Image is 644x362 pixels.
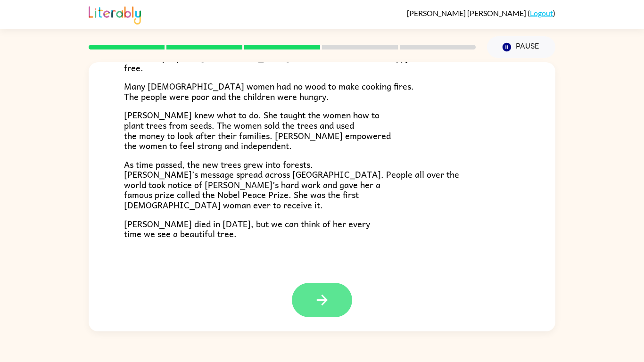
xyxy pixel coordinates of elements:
span: [PERSON_NAME] died in [DATE], but we can think of her every time we see a beautiful tree. [124,217,370,241]
span: As time passed, the new trees grew into forests. [PERSON_NAME]’s message spread across [GEOGRAPHI... [124,157,459,212]
button: Pause [487,36,555,58]
span: [PERSON_NAME] knew what to do. She taught the women how to plant trees from seeds. The women sold... [124,108,391,152]
div: ( ) [407,8,555,17]
span: [PERSON_NAME] [PERSON_NAME] [407,8,528,17]
img: Literably [89,4,141,25]
span: Many [DEMOGRAPHIC_DATA] women had no wood to make cooking fires. The people were poor and the chi... [124,79,414,103]
a: Logout [530,8,553,17]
